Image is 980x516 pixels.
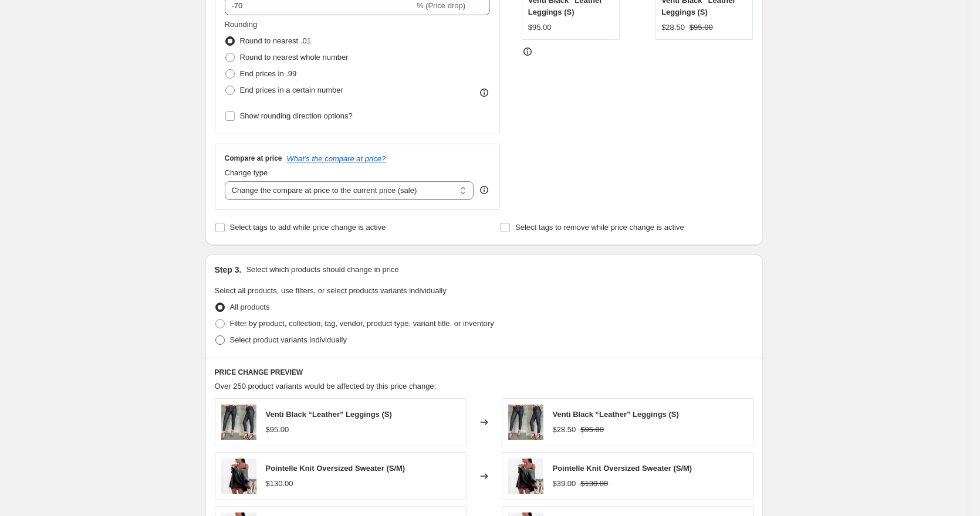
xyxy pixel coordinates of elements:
[508,459,543,494] img: ScreenShot2022-02-14at11.56.40AM_80x.png
[515,223,684,232] span: Select tags to remove while price change is active
[266,424,289,436] div: $95.00
[266,410,392,419] span: Venti Black “Leather” Leggings (S)
[230,319,494,328] span: Filter by product, collection, tag, vendor, product type, variant title, or inventory
[553,410,679,419] span: Venti Black “Leather” Leggings (S)
[240,69,297,78] span: End prices in .99
[215,382,437,391] span: Over 250 product variants would be affected by this price change:
[240,111,353,120] span: Show rounding direction options?
[478,184,490,196] div: help
[528,22,552,33] div: $95.00
[580,478,608,490] strike: $130.00
[266,464,405,473] span: Pointelle Knit Oversized Sweater (S/M)
[215,368,753,377] h6: PRICE CHANGE PREVIEW
[215,264,242,276] h2: Step 3.
[230,303,270,311] span: All products
[230,223,386,232] span: Select tags to add while price change is active
[240,86,343,94] span: End prices in a certain number
[508,405,543,440] img: IMG_3831_80x.jpg
[690,22,713,33] strike: $95.00
[553,478,576,490] div: $39.00
[417,1,465,10] span: % (Price drop)
[240,53,349,62] span: Round to nearest whole number
[246,264,398,276] p: Select which products should change in price
[553,424,576,436] div: $28.50
[661,22,685,33] div: $28.50
[225,20,258,29] span: Rounding
[580,424,604,436] strike: $95.00
[287,154,386,163] button: What's the compare at price?
[225,168,268,177] span: Change type
[221,405,256,440] img: IMG_3831_80x.jpg
[240,36,311,45] span: Round to nearest .01
[230,335,347,344] span: Select product variants individually
[221,459,256,494] img: ScreenShot2022-02-14at11.56.40AM_80x.png
[266,478,293,490] div: $130.00
[215,286,447,295] span: Select all products, use filters, or select products variants individually
[553,464,692,473] span: Pointelle Knit Oversized Sweater (S/M)
[225,154,282,163] h3: Compare at price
